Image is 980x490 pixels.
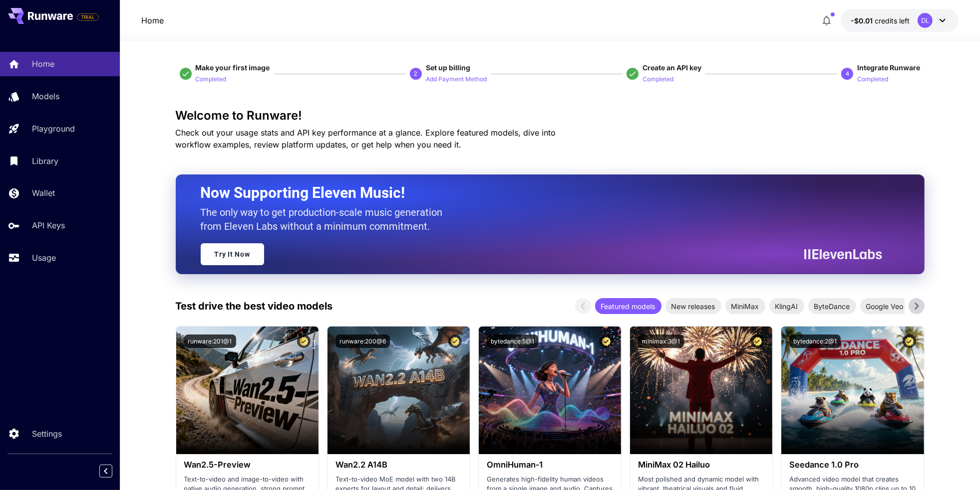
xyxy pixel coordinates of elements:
div: New releases [665,298,721,314]
button: runware:200@6 [335,334,390,348]
p: Playground [32,123,75,135]
div: Featured models [595,298,661,314]
img: alt [327,327,470,454]
span: MiniMax [725,301,765,312]
p: Add Payment Method [426,75,487,84]
p: Test drive the best video models [176,299,333,314]
span: TRIAL [77,13,98,21]
p: Completed [857,75,888,84]
span: Create an API key [643,63,701,72]
p: Models [32,90,59,102]
p: Library [32,155,58,167]
nav: breadcrumb [141,14,164,26]
span: credits left [875,16,910,25]
button: bytedance:2@1 [789,334,841,348]
span: Featured models [595,301,661,312]
p: Home [32,58,54,70]
div: ByteDance [808,298,856,314]
span: ByteDance [808,301,856,312]
button: Collapse sidebar [99,465,112,478]
span: Add your payment card to enable full platform functionality. [77,11,99,23]
div: KlingAI [769,298,804,314]
button: Certified Model – Vetted for best performance and includes a commercial license. [903,334,916,348]
button: Completed [643,73,673,85]
span: -$0.01 [851,16,875,25]
div: -$0.01 [851,15,910,26]
p: 2 [414,69,417,78]
button: Certified Model – Vetted for best performance and includes a commercial license. [448,334,462,348]
span: Set up billing [426,63,470,72]
span: New releases [665,301,721,312]
div: DL [918,13,933,28]
button: runware:201@1 [184,334,236,348]
button: Certified Model – Vetted for best performance and includes a commercial license. [297,334,311,348]
p: The only way to get production-scale music generation from Eleven Labs without a minimum commitment. [201,205,450,233]
p: Usage [32,252,56,264]
img: alt [176,327,319,454]
h2: Now Supporting Eleven Music! [201,183,875,202]
div: MiniMax [725,298,765,314]
button: Completed [196,73,227,85]
span: KlingAI [769,301,804,312]
a: Home [141,14,164,26]
button: Certified Model – Vetted for best performance and includes a commercial license. [600,334,613,348]
h3: Welcome to Runware! [176,109,925,123]
p: Settings [32,428,62,440]
h3: MiniMax 02 Hailuo [638,460,764,470]
p: API Keys [32,219,65,231]
button: Certified Model – Vetted for best performance and includes a commercial license. [751,334,764,348]
p: 4 [846,69,849,78]
div: Google Veo [860,298,910,314]
p: Completed [196,75,227,84]
h3: Wan2.2 A14B [335,460,462,470]
button: minimax:3@1 [638,334,684,348]
h3: Seedance 1.0 Pro [789,460,916,470]
h3: OmniHuman‑1 [487,460,613,470]
span: Google Veo [860,301,910,312]
img: alt [630,327,772,454]
p: Wallet [32,187,55,199]
button: -$0.01DL [841,9,959,32]
button: bytedance:5@1 [487,334,538,348]
img: alt [781,327,924,454]
img: alt [479,327,621,454]
h3: Wan2.5-Preview [184,460,311,470]
a: Try It Now [201,243,264,265]
span: Make your first image [196,63,270,72]
button: Add Payment Method [426,73,487,85]
button: Completed [857,73,888,85]
span: Check out your usage stats and API key performance at a glance. Explore featured models, dive int... [176,128,556,150]
span: Integrate Runware [857,63,920,72]
p: Completed [643,75,673,84]
div: Collapse sidebar [107,462,120,480]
